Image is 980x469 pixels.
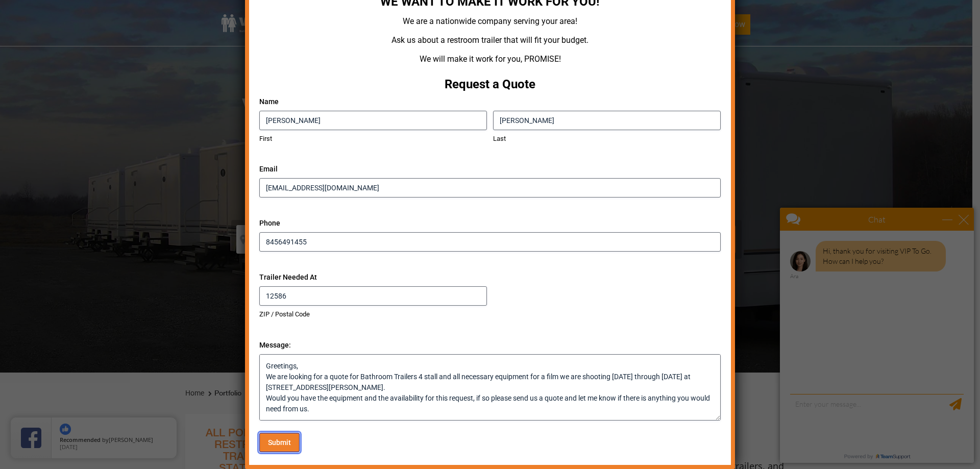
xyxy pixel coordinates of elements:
[185,13,195,23] div: close
[259,134,487,144] label: First
[16,71,190,78] div: Ara
[65,249,141,261] a: powered by link
[259,272,317,282] legend: Trailer Needed At
[259,164,721,174] label: Email
[259,340,721,350] label: Message:
[16,50,37,70] img: Ara avatar image.
[259,96,279,107] legend: Name
[493,134,721,144] label: Last
[259,218,721,228] label: Phone
[262,13,718,30] p: We are a nationwide company serving your area!
[445,77,535,91] strong: Request a Quote
[262,32,718,48] p: Ask us about a restroom trailer that will fit your budget.
[259,433,300,452] input: Submit
[42,6,164,29] div: Chat
[176,196,188,209] div: Send Message
[168,13,179,23] div: minimize
[16,192,190,246] textarea: type your message
[262,51,718,67] p: We will make it work for you, PROMISE!
[259,310,487,319] label: ZIP / Postal Code
[42,39,172,70] div: Hi, thank you for visiting VIP To Go. How can I help you?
